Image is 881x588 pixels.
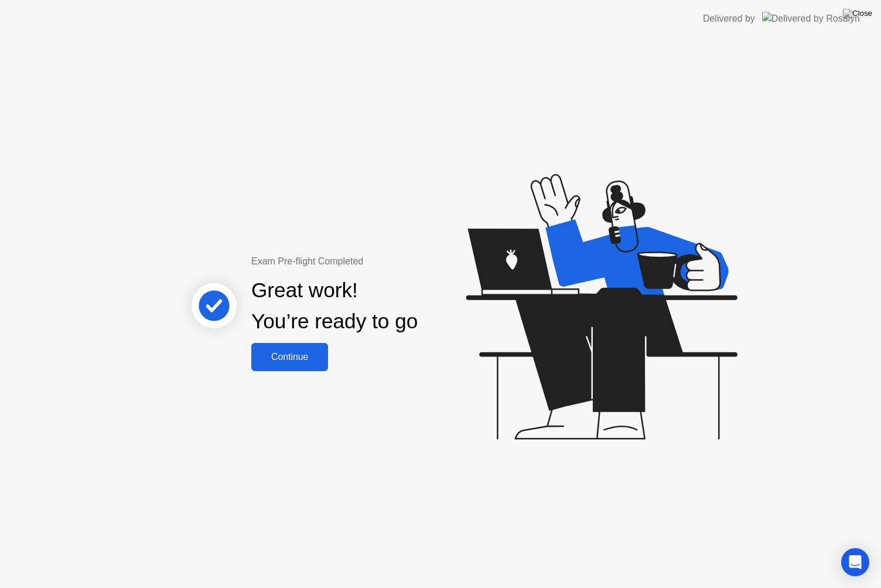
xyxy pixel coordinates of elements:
[255,352,325,362] div: Continue
[841,548,869,576] div: Open Intercom Messenger
[843,9,872,18] img: Close
[762,12,860,25] img: Delivered by Rosalyn
[703,12,755,26] div: Delivered by
[251,275,418,337] div: Great work! You’re ready to go
[251,343,328,371] button: Continue
[251,254,493,268] div: Exam Pre-flight Completed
